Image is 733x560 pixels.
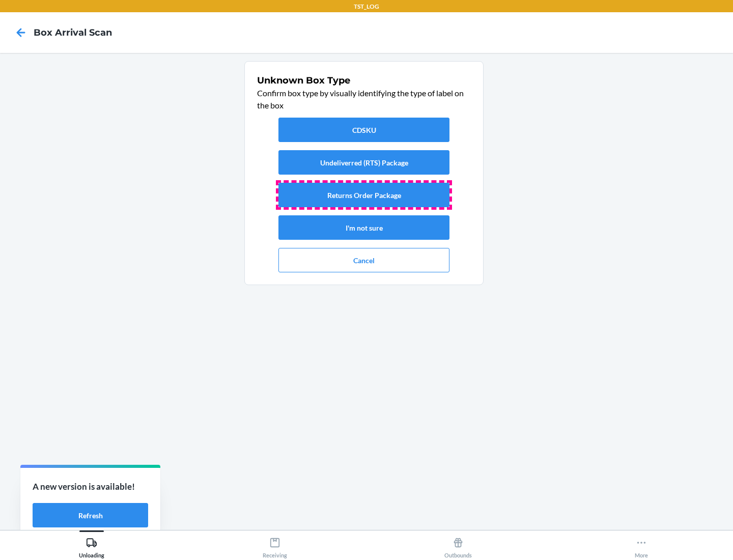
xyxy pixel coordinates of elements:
[263,533,287,558] div: Receiving
[183,530,366,558] button: Receiving
[550,530,733,558] button: More
[278,248,449,272] button: Cancel
[354,2,379,11] p: TST_LOG
[257,74,471,87] h1: Unknown Box Type
[635,533,648,558] div: More
[278,215,449,240] button: I'm not sure
[444,533,472,558] div: Outbounds
[79,533,104,558] div: Unloading
[33,480,148,493] p: A new version is available!
[257,87,471,111] p: Confirm box type by visually identifying the type of label on the box
[34,26,112,39] h4: Box Arrival Scan
[278,183,449,207] button: Returns Order Package
[278,150,449,175] button: Undeliverred (RTS) Package
[366,530,550,558] button: Outbounds
[33,503,148,527] button: Refresh
[278,118,449,142] button: CDSKU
